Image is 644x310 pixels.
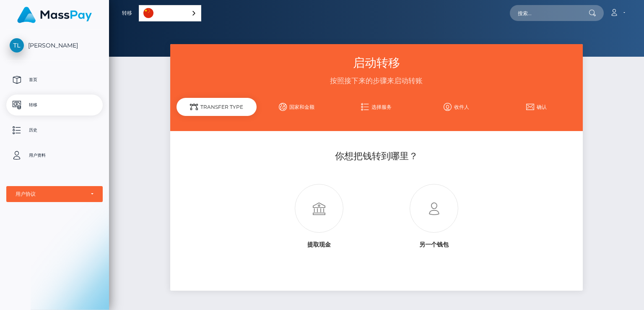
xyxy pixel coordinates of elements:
[139,5,201,21] a: 中文 (简体)
[177,55,576,71] h3: 启动转移
[139,5,201,21] div: Language
[6,42,103,49] span: [PERSON_NAME]
[10,149,99,162] p: 用户资料
[139,5,201,21] aside: Language selected: 中文 (简体)
[6,69,103,90] a: 首页
[383,241,485,248] h6: 另一个钱包
[510,5,589,21] input: 搜索...
[10,74,99,86] p: 首页
[496,100,576,114] a: 确认
[337,100,417,114] a: 选择服务
[6,145,103,166] a: 用户资料
[10,124,99,137] p: 历史
[17,7,92,23] img: MassPay
[6,186,103,202] button: 用户协议
[6,120,103,141] a: 历史
[177,98,257,116] div: Transfer Type
[257,100,337,114] a: 国家和金额
[6,95,103,116] a: 转移
[177,76,576,86] h3: 按照接下来的步骤来启动转账
[268,241,370,248] h6: 提取现金
[416,100,496,114] a: 收件人
[122,4,132,22] a: 转移
[16,191,84,197] div: 用户协议
[10,99,99,111] p: 转移
[177,150,576,163] h5: 你想把钱转到哪里？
